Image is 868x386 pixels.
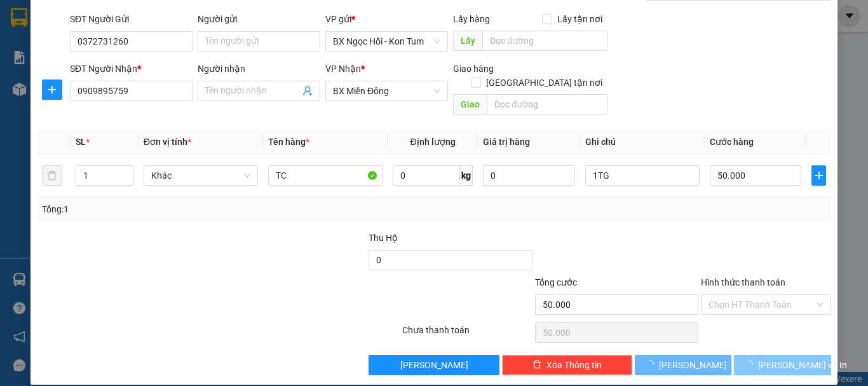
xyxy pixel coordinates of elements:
[585,165,700,186] input: Ghi Chú
[532,360,541,370] span: delete
[410,137,455,147] span: Định lượng
[453,14,490,24] span: Lấy hàng
[535,277,577,287] span: Tổng cước
[268,137,309,147] span: Tên hàng
[744,360,758,369] span: loading
[401,323,534,345] div: Chưa thanh toán
[758,358,847,372] span: [PERSON_NAME] và In
[400,358,468,372] span: [PERSON_NAME]
[453,31,482,51] span: Lấy
[325,64,361,74] span: VP Nhận
[645,360,659,369] span: loading
[487,94,607,114] input: Dọc đường
[483,137,530,147] span: Giá trị hàng
[812,170,825,181] span: plus
[76,137,86,147] span: SL
[502,355,632,375] button: deleteXóa Thông tin
[483,165,574,186] input: 0
[333,32,440,51] span: BX Ngọc Hồi - Kon Tum
[302,86,313,96] span: user-add
[482,31,607,51] input: Dọc đường
[659,358,727,372] span: [PERSON_NAME]
[546,358,602,372] span: Xóa Thông tin
[635,355,732,375] button: [PERSON_NAME]
[369,233,398,243] span: Thu Hộ
[198,62,320,76] div: Người nhận
[43,85,62,95] span: plus
[453,64,494,74] span: Giao hàng
[811,165,826,186] button: plus
[198,12,320,26] div: Người gửi
[151,166,250,185] span: Khác
[701,277,785,287] label: Hình thức thanh toán
[460,165,473,186] span: kg
[42,165,62,186] button: delete
[580,130,705,155] th: Ghi chú
[42,202,336,216] div: Tổng: 1
[70,12,193,26] div: SĐT Người Gửi
[333,81,440,100] span: BX Miền Đông
[42,79,62,100] button: plus
[734,355,831,375] button: [PERSON_NAME] và In
[325,12,448,26] div: VP gửi
[453,94,487,114] span: Giao
[70,62,193,76] div: SĐT Người Nhận
[369,355,499,375] button: [PERSON_NAME]
[552,12,607,26] span: Lấy tận nơi
[144,137,191,147] span: Đơn vị tính
[710,137,754,147] span: Cước hàng
[268,165,383,186] input: VD: Bàn, Ghế
[481,76,607,90] span: [GEOGRAPHIC_DATA] tận nơi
